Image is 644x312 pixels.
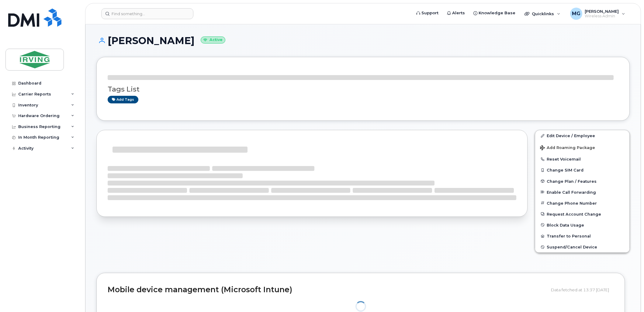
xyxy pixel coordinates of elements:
button: Request Account Change [535,209,629,220]
h2: Mobile device management (Microsoft Intune) [108,286,546,294]
span: Suspend/Cancel Device [547,245,597,249]
button: Change Plan / Features [535,176,629,187]
a: Add tags [108,96,138,103]
button: Enable Call Forwarding [535,187,629,198]
h1: [PERSON_NAME] [96,35,630,46]
a: Edit Device / Employee [535,130,629,141]
button: Reset Voicemail [535,154,629,165]
button: Change SIM Card [535,165,629,175]
button: Transfer to Personal [535,231,629,241]
button: Suspend/Cancel Device [535,241,629,252]
small: Active [201,36,225,43]
h3: Tags List [108,85,618,93]
button: Block Data Usage [535,220,629,231]
span: Add Roaming Package [540,145,595,151]
button: Add Roaming Package [535,141,629,154]
div: Data fetched at 13:37 [DATE] [551,284,614,296]
button: Change Phone Number [535,198,629,209]
span: Enable Call Forwarding [547,190,596,194]
span: Change Plan / Features [547,179,597,183]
